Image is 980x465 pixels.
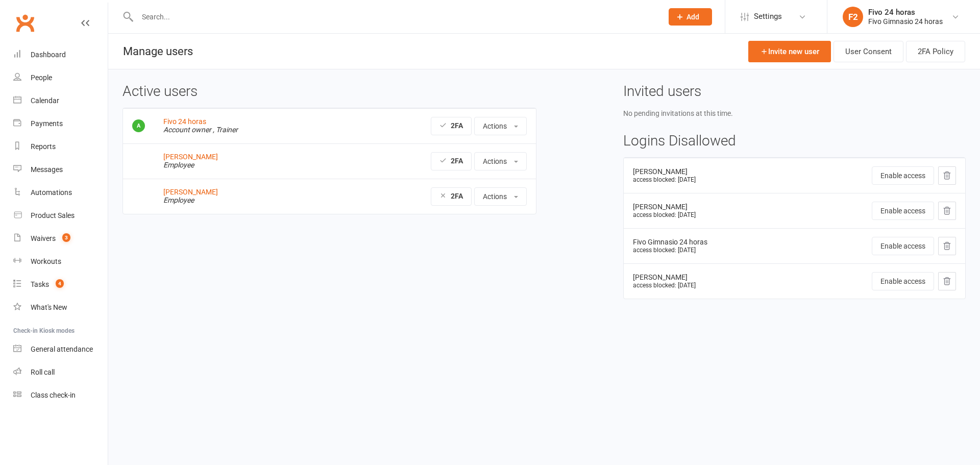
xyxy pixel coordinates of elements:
[13,384,108,407] a: Class kiosk mode
[163,196,194,204] em: Employee
[31,74,52,82] div: People
[906,41,965,62] button: 2FA Policy
[31,234,56,242] div: Waivers
[868,17,943,26] div: Fivo Gimnasio 24 horas
[13,112,108,135] a: Payments
[13,43,108,66] a: Dashboard
[623,133,966,149] h3: Logins Disallowed
[623,84,966,100] h3: Invited users
[754,5,782,28] span: Settings
[163,161,194,169] em: Employee
[13,227,108,250] a: Waivers 3
[834,41,903,62] a: User Consent
[31,368,55,376] div: Roll call
[62,233,70,242] span: 3
[31,96,59,105] div: Calendar
[163,188,218,196] a: [PERSON_NAME]
[451,192,463,200] strong: 2FA
[748,41,831,62] a: Invite new user
[669,8,712,26] button: Add
[633,203,777,211] div: [PERSON_NAME]
[108,34,193,69] h1: Manage users
[13,273,108,296] a: Tasks 4
[633,274,777,281] div: [PERSON_NAME]
[13,204,108,227] a: Product Sales
[868,8,943,17] div: Fivo 24 horas
[31,280,49,288] div: Tasks
[163,126,211,134] em: Account owner
[474,152,527,170] button: Actions
[13,296,108,319] a: What's New
[163,117,206,126] a: Fivo 24 horas
[872,202,934,220] button: Enable access
[31,211,75,219] div: Product Sales
[451,121,463,130] strong: 2FA
[872,272,934,290] button: Enable access
[31,345,93,353] div: General attendance
[474,187,527,206] button: Actions
[31,165,63,174] div: Messages
[134,10,655,24] input: Search...
[13,66,108,89] a: People
[872,237,934,255] button: Enable access
[122,84,536,100] h3: Active users
[13,338,108,361] a: General attendance kiosk mode
[633,168,777,176] div: [PERSON_NAME]
[12,10,38,36] a: Clubworx
[13,135,108,158] a: Reports
[633,282,696,289] small: access blocked: [DATE]
[163,153,218,161] a: [PERSON_NAME]
[31,119,63,128] div: Payments
[31,142,56,151] div: Reports
[474,117,527,135] button: Actions
[31,303,67,311] div: What's New
[13,89,108,112] a: Calendar
[687,13,699,21] span: Add
[56,279,64,288] span: 4
[872,166,934,185] button: Enable access
[13,158,108,181] a: Messages
[633,247,696,254] small: access blocked: [DATE]
[623,108,966,119] div: No pending invitations at this time.
[451,157,463,165] strong: 2FA
[633,211,696,218] small: access blocked: [DATE]
[31,391,76,399] div: Class check-in
[13,181,108,204] a: Automations
[13,250,108,273] a: Workouts
[13,361,108,384] a: Roll call
[633,238,777,246] div: Fivo Gimnasio 24 horas
[843,7,863,27] div: F2
[31,51,66,59] div: Dashboard
[31,188,72,197] div: Automations
[31,257,61,265] div: Workouts
[633,176,696,183] small: access blocked: [DATE]
[213,126,238,134] em: , Trainer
